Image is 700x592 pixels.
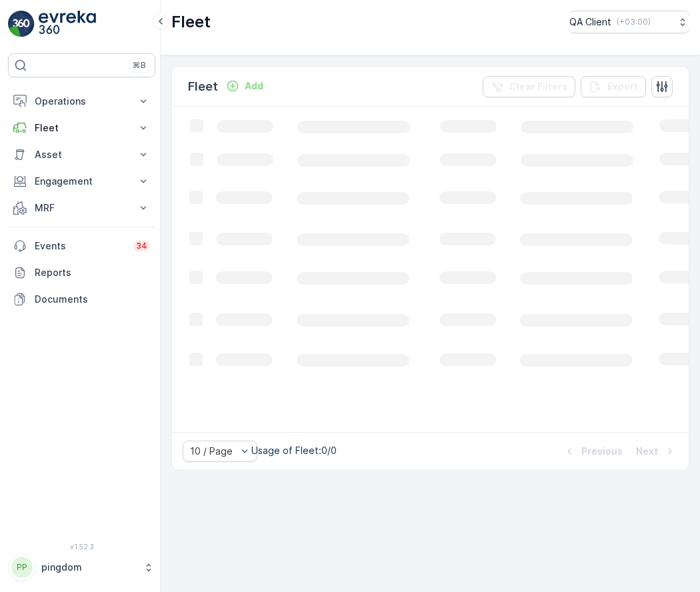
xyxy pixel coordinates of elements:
[245,79,263,93] p: Add
[561,443,624,459] button: Previous
[136,241,147,251] p: 34
[635,443,678,459] button: Next
[581,76,646,97] button: Export
[171,11,211,33] p: Fleet
[35,293,150,306] p: Documents
[35,201,129,215] p: MRF
[607,80,638,93] p: Export
[35,121,129,135] p: Fleet
[8,168,155,195] button: Engagement
[483,76,575,97] button: Clear Filters
[35,175,129,188] p: Engagement
[617,17,651,27] p: ( +03:00 )
[39,11,96,37] img: logo_light-DOdMpM7g.png
[35,95,129,108] p: Operations
[221,78,269,94] button: Add
[8,543,155,551] span: v 1.52.3
[188,77,218,96] p: Fleet
[569,11,689,33] button: QA Client(+03:00)
[11,557,33,578] div: PP
[35,266,150,279] p: Reports
[8,259,155,286] a: Reports
[636,445,658,458] p: Next
[8,115,155,141] button: Fleet
[8,286,155,313] a: Documents
[569,15,611,29] p: QA Client
[8,88,155,115] button: Operations
[251,444,337,457] p: Usage of Fleet : 0/0
[8,233,155,259] a: Events34
[8,195,155,221] button: MRF
[41,561,137,574] p: pingdom
[581,445,623,458] p: Previous
[35,239,125,253] p: Events
[35,148,129,161] p: Asset
[8,141,155,168] button: Asset
[8,553,155,581] button: PPpingdom
[509,80,567,93] p: Clear Filters
[8,11,35,37] img: logo
[133,60,146,71] p: ⌘B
